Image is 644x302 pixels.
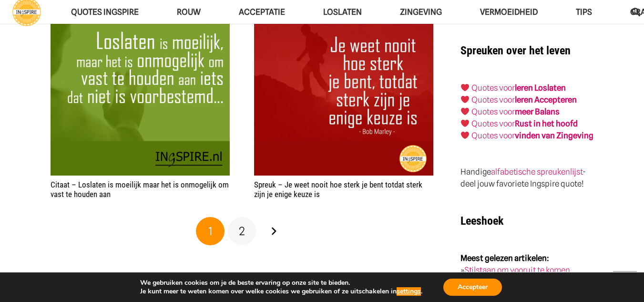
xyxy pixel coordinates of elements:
p: We gebruiken cookies om je de beste ervaring op onze site te bieden. [140,279,422,287]
a: Quotes voormeer Balans [471,107,560,116]
strong: Leeshoek [460,214,503,228]
a: alfabetische spreukenlijst [491,167,583,177]
span: VERMOEIDHEID [480,7,538,17]
strong: Spreuken over het leven [460,44,571,57]
span: Loslaten [323,7,362,17]
a: Quotes voor [471,95,515,104]
a: Quotes voorvinden van Zingeving [471,131,593,140]
button: settings [397,287,421,296]
img: ❤ [461,83,469,92]
a: Quotes voorRust in het hoofd [471,119,578,128]
a: Citaat – Loslaten is moeilijk maar het is onmogelijk om vast te houden aan [51,180,229,199]
strong: meer Balans [515,107,560,116]
a: Quotes voor [471,83,515,93]
img: ❤ [461,107,469,115]
span: 2 [239,224,245,238]
p: Je kunt meer te weten komen over welke cookies we gebruiken of ze uitschakelen in . [140,287,422,296]
a: Stilstaan om vooruit te komen [464,265,570,275]
strong: Rust in het hoofd [515,119,578,128]
a: Terug naar top [613,271,637,295]
span: ROUW [177,7,201,17]
strong: Meest gelezen artikelen: [460,253,549,263]
img: ❤ [461,95,469,104]
img: ❤ [461,119,469,127]
span: QUOTES INGSPIRE [71,7,139,17]
span: Zingeving [400,7,442,17]
a: Spreuk – Je weet nooit hoe sterk je bent totdat sterk zijn je enige keuze is [254,180,422,199]
img: ❤ [461,131,469,139]
a: leren Accepteren [515,95,577,104]
button: Accepteer [443,279,502,296]
span: Pagina 1 [196,217,225,246]
a: Pagina 2 [228,217,256,246]
span: Acceptatie [239,7,285,17]
p: Handige - deel jouw favoriete Ingspire quote! [460,166,593,190]
p: » » » [460,252,593,300]
strong: vinden van Zingeving [515,131,593,140]
a: leren Loslaten [515,83,566,93]
span: 1 [208,224,213,238]
span: TIPS [576,7,592,17]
